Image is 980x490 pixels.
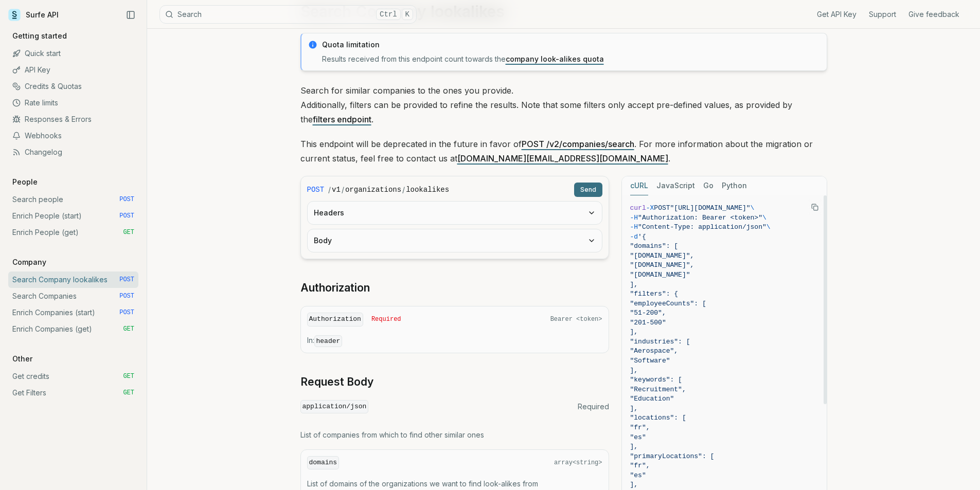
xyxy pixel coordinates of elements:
span: "keywords": [ [630,376,682,384]
span: "domains": [ [630,242,679,250]
a: Support [869,9,896,20]
a: Get Filters GET [8,385,138,401]
span: Required [578,402,609,412]
span: POST [119,308,134,317]
span: \ [767,223,771,231]
span: POST [119,212,134,220]
span: "Aerospace", [630,347,679,355]
code: Authorization [307,313,363,326]
span: "es" [630,471,646,479]
a: Authorization [300,281,370,295]
a: [DOMAIN_NAME][EMAIL_ADDRESS][DOMAIN_NAME] [457,153,668,164]
a: POST /v2/companies/search [522,139,634,149]
span: -H [630,214,638,222]
a: Request Body [300,375,373,389]
button: Send [574,183,602,197]
code: header [314,335,343,347]
span: "Education" [630,395,674,403]
code: v1 [332,185,341,195]
span: "Content-Type: application/json" [638,223,767,231]
button: SearchCtrlK [159,5,417,24]
span: "locations": [ [630,414,686,422]
p: Company [8,257,50,267]
span: array<string> [554,459,602,467]
span: "fr", [630,424,650,431]
a: Enrich Companies (start) POST [8,304,138,321]
span: '{ [638,233,646,241]
span: GET [123,389,134,397]
span: "es" [630,433,646,441]
span: ], [630,367,638,374]
p: Quota limitation [322,40,821,50]
code: domains [307,456,340,470]
span: -X [646,204,654,212]
span: / [402,185,405,195]
span: -H [630,223,638,231]
p: Getting started [8,31,71,41]
span: / [342,185,344,195]
a: Enrich People (start) POST [8,208,138,224]
button: Go [703,176,714,195]
a: API Key [8,62,138,78]
span: "fr", [630,462,650,469]
span: POST [307,185,325,195]
span: "201-500" [630,319,666,326]
a: filters endpoint [313,114,371,124]
span: POST [119,276,134,284]
button: Body [308,229,602,252]
a: Search Company lookalikes POST [8,271,138,288]
span: "primaryLocations": [ [630,452,715,460]
a: Enrich Companies (get) GET [8,321,138,337]
span: -d [630,233,638,241]
button: Collapse Sidebar [123,7,138,23]
a: Search people POST [8,191,138,208]
a: company look-alikes quota [506,55,604,63]
p: This endpoint will be deprecated in the future in favor of . For more information about the migra... [300,137,827,166]
span: "[DOMAIN_NAME]" [630,271,690,279]
a: Webhooks [8,128,138,144]
span: \ [751,204,755,212]
p: In: [307,335,602,347]
span: "[DOMAIN_NAME]", [630,252,694,260]
button: cURL [630,176,648,195]
span: GET [123,372,134,380]
span: "Authorization: Bearer <token>" [638,214,762,222]
span: "industries": [ [630,338,690,346]
kbd: K [402,9,413,20]
code: application/json [300,400,369,414]
span: "[DOMAIN_NAME]", [630,261,694,269]
a: Enrich People (get) GET [8,224,138,241]
span: "Software" [630,357,670,365]
span: "filters": { [630,290,679,298]
span: POST [654,204,670,212]
span: "employeeCounts": [ [630,300,706,307]
button: Copy Text [807,199,823,215]
code: lookalikes [406,185,449,195]
span: ], [630,443,638,450]
span: ], [630,405,638,412]
p: Search for similar companies to the ones you provide. Additionally, filters can be provided to re... [300,83,827,126]
button: Headers [308,202,602,224]
p: List of companies from which to find other similar ones [300,430,609,440]
a: Credits & Quotas [8,78,138,95]
button: JavaScript [656,176,695,195]
span: ], [630,281,638,288]
a: Rate limits [8,95,138,111]
span: Bearer <token> [550,315,602,323]
a: Quick start [8,45,138,62]
span: ], [630,481,638,488]
span: POST [119,292,134,300]
a: Get API Key [817,9,857,20]
span: "51-200", [630,309,666,317]
a: Surfe API [8,7,59,23]
span: curl [630,204,646,212]
span: / [328,185,331,195]
kbd: Ctrl [376,9,401,20]
p: List of domains of the organizations we want to find look-alikes from [307,479,602,489]
a: Responses & Errors [8,111,138,128]
span: \ [762,214,767,222]
span: "[URL][DOMAIN_NAME]" [670,204,751,212]
span: Required [371,315,401,323]
a: Search Companies POST [8,288,138,304]
code: organizations [345,185,401,195]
